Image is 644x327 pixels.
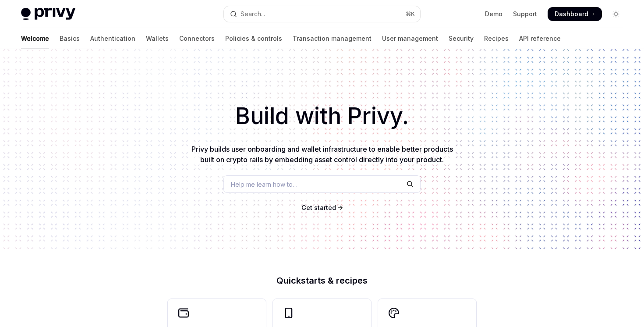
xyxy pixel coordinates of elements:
a: API reference [519,28,561,49]
a: Get started [301,203,336,212]
a: Wallets [146,28,169,49]
a: User management [382,28,438,49]
h1: Build with Privy. [14,99,630,133]
a: Support [513,10,537,18]
a: Security [449,28,474,49]
a: Connectors [179,28,215,49]
a: Basics [60,28,80,49]
a: Dashboard [548,7,602,21]
a: Recipes [484,28,509,49]
span: Help me learn how to… [231,180,297,189]
span: Privy builds user onboarding and wallet infrastructure to enable better products built on crypto ... [191,145,453,164]
a: Demo [485,10,502,18]
span: ⌘ K [406,11,415,18]
span: Dashboard [555,10,588,18]
button: Toggle dark mode [609,7,623,21]
a: Authentication [90,28,135,49]
img: light logo [21,8,75,20]
button: Open search [224,6,420,22]
a: Policies & controls [225,28,282,49]
div: Search... [241,9,265,19]
a: Transaction management [293,28,372,49]
a: Welcome [21,28,49,49]
span: Get started [301,204,336,211]
h2: Quickstarts & recipes [168,276,476,285]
